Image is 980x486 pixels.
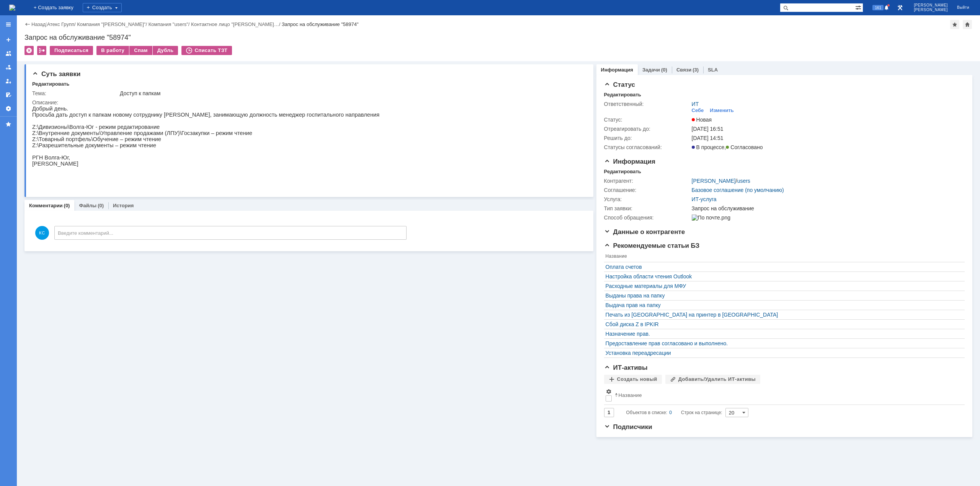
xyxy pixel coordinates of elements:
a: Компания "users" [149,21,188,27]
div: Тема: [32,90,118,96]
a: users [737,178,750,184]
div: Добавить в избранное [950,20,959,29]
a: Печать из [GEOGRAPHIC_DATA] на принтер в [GEOGRAPHIC_DATA] [606,312,959,318]
a: Мои согласования [2,89,15,101]
a: ИТ-услуга [692,196,717,202]
span: Статус [604,81,635,88]
a: Информация [601,67,633,73]
a: Компания "[PERSON_NAME]" [77,21,145,27]
div: / [149,21,191,27]
a: Настройка области чтения Outlook [606,273,959,280]
div: Отреагировать до: [604,126,690,132]
a: Оплата счетов [606,264,959,270]
span: Объектов в списке: [626,410,667,415]
a: Контактное лицо "[PERSON_NAME]… [191,21,279,27]
div: (3) [693,67,699,73]
span: [DATE] 16:51 [692,126,724,132]
span: [PERSON_NAME] [914,8,948,12]
span: Подписчики [604,423,652,431]
img: По почте.png [692,215,730,221]
a: ИТ [692,101,699,107]
div: Решить до: [604,135,690,141]
a: Установка переадресации [606,350,959,356]
div: , [692,144,960,150]
a: Заявки в моей ответственности [2,61,15,73]
a: Сбой диска Z в IPKIR [606,321,959,327]
div: Сделать домашней страницей [963,20,972,29]
div: Изменить [710,107,734,114]
div: / [692,178,750,184]
div: (0) [98,203,104,208]
a: Комментарии [29,203,63,208]
div: / [47,21,77,27]
a: Назад [31,21,46,27]
div: 0 [669,408,672,417]
a: Назначение прав. [606,331,959,337]
i: Строк на странице: [626,408,722,417]
a: Выданы права на папку [606,293,959,299]
span: КС [35,226,49,240]
th: Название [604,252,961,262]
div: Услуга: [604,196,690,202]
span: Новая [692,117,712,123]
span: Согласовано [726,144,763,150]
div: Тип заявки: [604,205,690,211]
div: (0) [64,203,70,208]
a: Задачи [642,67,660,73]
span: В процессе [692,144,725,150]
span: Расширенный поиск [855,3,863,11]
span: Суть заявки [32,70,80,78]
div: Себе [692,107,704,114]
div: Редактировать [32,81,69,87]
a: Расходные материалы для МФУ [606,283,959,289]
a: Заявки на командах [2,47,15,60]
div: Запрос на обслуживание "58974" [282,21,359,27]
a: Мои заявки [2,75,15,87]
a: Перейти в интерфейс администратора [895,3,905,12]
div: Доступ к папкам [120,90,580,96]
div: Редактировать [604,169,641,175]
div: Ответственный: [604,101,690,107]
span: Настройки [606,388,612,395]
span: Данные о контрагенте [604,228,685,236]
span: ИТ-активы [604,364,648,371]
div: | [46,21,47,27]
div: Статусы согласований: [604,144,690,150]
a: [PERSON_NAME] [692,178,736,184]
div: / [77,21,149,27]
span: [PERSON_NAME] [914,3,948,8]
a: Настройки [2,102,15,115]
a: Связи [676,67,691,73]
a: Атекс Групп [47,21,74,27]
div: (0) [661,67,667,73]
span: Рекомендуемые статьи БЗ [604,242,700,249]
th: Название [613,387,961,405]
a: Файлы [79,203,96,208]
div: Контрагент: [604,178,690,184]
div: / [191,21,282,27]
img: logo [9,5,15,11]
div: Название [619,392,642,398]
div: Способ обращения: [604,215,690,221]
div: Запрос на обслуживание "58974" [24,34,972,41]
div: Запрос на обслуживание [692,205,960,211]
span: Информация [604,158,655,165]
span: 161 [872,5,884,10]
a: Перейти на домашнюю страницу [9,5,15,11]
div: Редактировать [604,92,641,98]
a: SLA [708,67,718,73]
a: Базовое соглашение (по умолчанию) [692,187,784,193]
div: Выдача прав на папку [606,302,959,308]
div: Описание: [32,99,581,106]
a: Предоставление прав согласовано и выполнено. [606,340,959,346]
a: История [113,203,134,208]
div: Соглашение: [604,187,690,193]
